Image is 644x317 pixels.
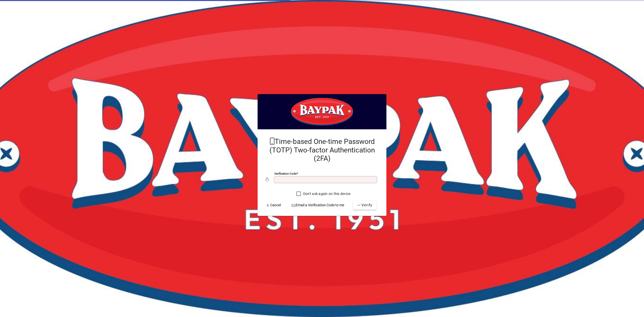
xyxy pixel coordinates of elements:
mat-label: Verification code [274,172,297,175]
button: Email a Verification Code to me [290,201,346,210]
button: Verify [353,201,376,210]
span: Email a Verification Code to me [292,203,344,208]
span: Verify [357,203,372,208]
span: Cancel [266,203,281,208]
h2: Time-based One-time Password (TOTP) Two-factor Authentication (2FA) [266,137,378,163]
label: Don't ask again on this device [302,191,351,196]
button: Cancel [264,201,283,210]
